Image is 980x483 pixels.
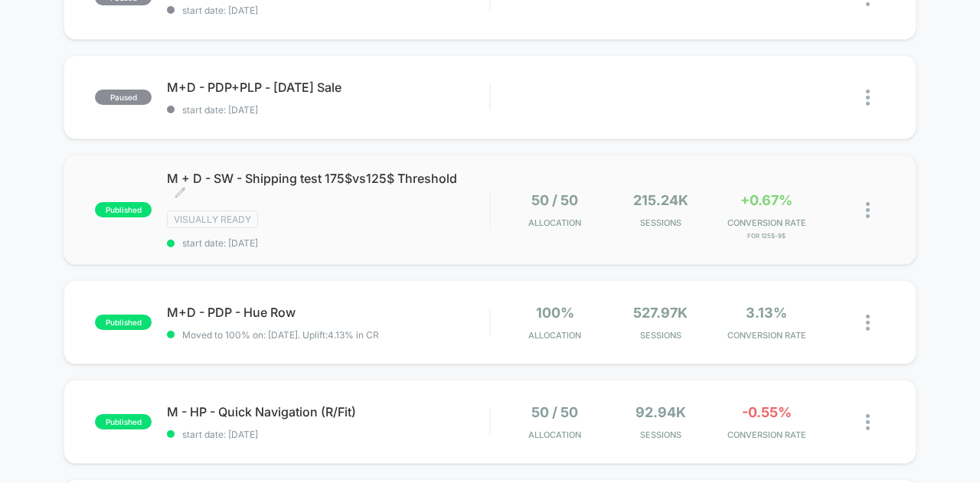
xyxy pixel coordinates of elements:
[167,104,489,116] span: start date: [DATE]
[717,429,815,440] span: CONVERSION RATE
[740,192,792,208] span: +0.67%
[167,80,489,95] span: M+D - PDP+PLP - [DATE] Sale
[167,237,489,249] span: start date: [DATE]
[866,414,870,430] img: close
[612,217,710,228] span: Sessions
[633,192,688,208] span: 215.24k
[866,202,870,218] img: close
[612,429,710,440] span: Sessions
[167,305,489,320] span: M+D - PDP - Hue Row
[167,429,489,440] span: start date: [DATE]
[717,217,815,228] span: CONVERSION RATE
[536,305,574,321] span: 100%
[866,315,870,331] img: close
[612,330,710,341] span: Sessions
[717,232,815,240] span: for 125$-9$
[635,404,686,420] span: 92.94k
[531,192,578,208] span: 50 / 50
[742,404,792,420] span: -0.55%
[95,315,152,330] span: published
[167,210,258,228] span: Visually ready
[182,329,379,341] span: Moved to 100% on: [DATE] . Uplift: 4.13% in CR
[866,90,870,106] img: close
[746,305,787,321] span: 3.13%
[167,171,489,201] span: M + D - SW - Shipping test 175$vs125$ Threshold
[717,330,815,341] span: CONVERSION RATE
[528,429,581,440] span: Allocation
[95,202,152,217] span: published
[167,404,489,419] span: M - HP - Quick Navigation (R/Fit)
[95,414,152,429] span: published
[528,330,581,341] span: Allocation
[531,404,578,420] span: 50 / 50
[528,217,581,228] span: Allocation
[167,5,489,16] span: start date: [DATE]
[633,305,688,321] span: 527.97k
[95,90,152,105] span: paused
